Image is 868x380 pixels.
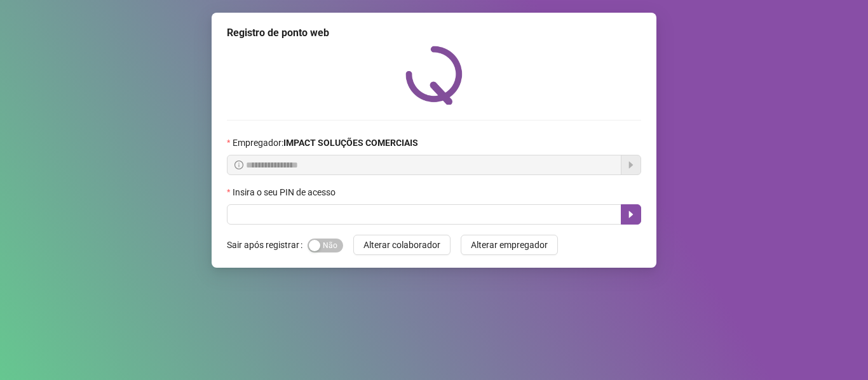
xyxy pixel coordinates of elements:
[227,185,344,199] label: Insira o seu PIN de acesso
[227,235,308,255] label: Sair após registrar
[626,209,636,219] span: caret-right
[283,138,418,148] strong: IMPACT SOLUÇÕES COMERCIAIS
[353,235,451,255] button: Alterar colaborador
[363,238,440,252] span: Alterar colaborador
[227,25,641,41] div: Registro de ponto web
[405,46,463,105] img: QRPoint
[461,235,558,255] button: Alterar empregador
[471,238,548,252] span: Alterar empregador
[233,136,418,150] span: Empregador :
[234,161,243,169] span: info-circle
